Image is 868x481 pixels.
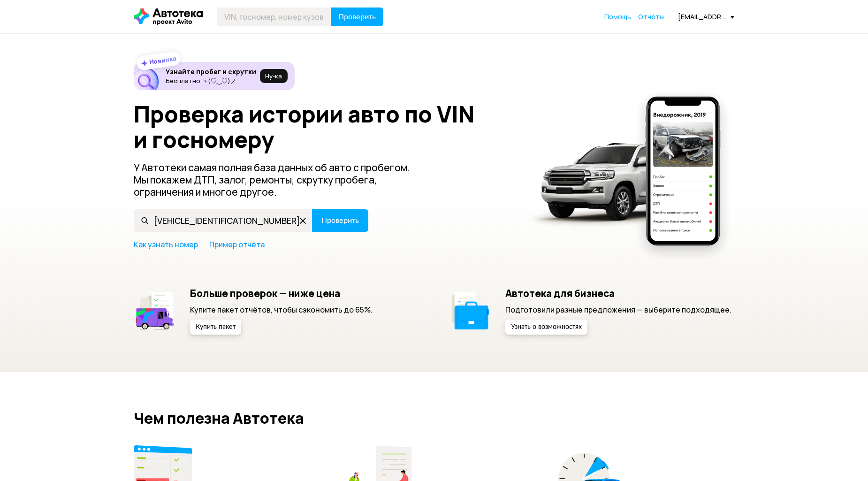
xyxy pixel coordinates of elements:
[190,287,373,299] h5: Больше проверок — ниже цена
[149,54,177,66] strong: Новинка
[190,320,241,335] button: Купить пакет
[196,324,236,330] span: Купить пакет
[134,209,312,232] input: VIN, госномер, номер кузова
[331,8,383,26] button: Проверить
[338,13,376,21] span: Проверить
[678,12,734,21] div: [EMAIL_ADDRESS][DOMAIN_NAME]
[217,8,331,26] input: VIN, госномер, номер кузова
[511,324,582,330] span: Узнать о возможностях
[166,68,256,76] h6: Узнайте пробег и скрутки
[321,217,359,224] span: Проверить
[604,12,631,21] span: Помощь
[604,12,631,22] a: Помощь
[505,287,731,299] h5: Автотека для бизнеса
[265,72,282,80] span: Ну‑ка
[134,239,198,250] a: Как узнать номер
[505,320,587,335] button: Узнать о возможностях
[134,161,426,198] p: У Автотеки самая полная база данных об авто с пробегом. Мы покажем ДТП, залог, ремонты, скрутку п...
[190,305,373,315] p: Купите пакет отчётов, чтобы сэкономить до 65%.
[312,209,368,232] button: Проверить
[505,305,731,315] p: Подготовили разные предложения — выберите подходящее.
[209,239,265,250] a: Пример отчёта
[134,101,515,152] h1: Проверка истории авто по VIN и госномеру
[134,410,734,427] h2: Чем полезна Автотека
[166,77,256,84] p: Бесплатно ヽ(♡‿♡)ノ
[638,12,664,22] a: Отчёты
[638,12,664,21] span: Отчёты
